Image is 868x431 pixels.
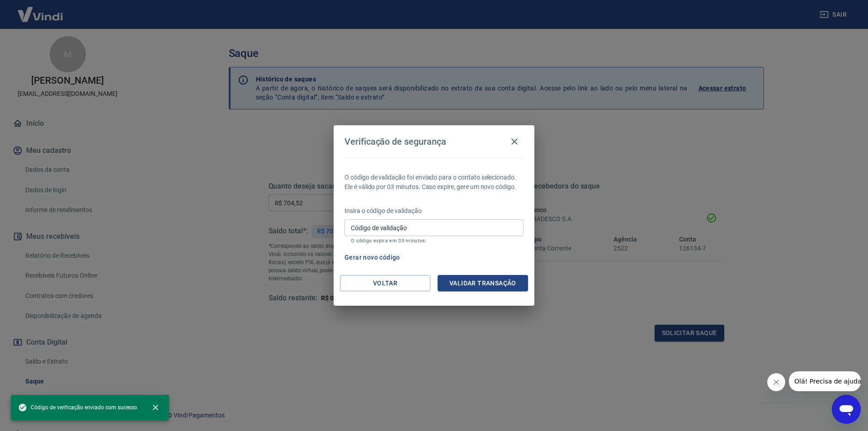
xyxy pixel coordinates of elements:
iframe: Mensagem da empresa [789,371,861,391]
p: Insira o código de validação [344,206,524,216]
button: Gerar novo código [341,249,404,266]
button: close [146,398,165,417]
iframe: Fechar mensagem [767,373,785,391]
button: Voltar [340,275,430,292]
p: O código de validação foi enviado para o contato selecionado. Ele é válido por 03 minutos. Caso e... [344,173,524,192]
h4: Verificação de segurança [344,136,446,147]
span: Código de verificação enviado com sucesso. [18,403,138,412]
button: Validar transação [438,275,528,292]
span: Olá! Precisa de ajuda? [5,6,76,14]
p: O código expira em 03 minutos. [351,238,517,244]
iframe: Botão para abrir a janela de mensagens [832,395,861,424]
